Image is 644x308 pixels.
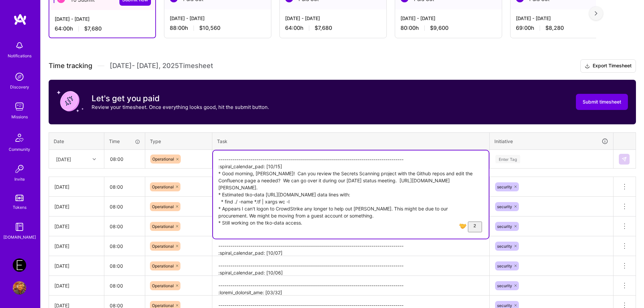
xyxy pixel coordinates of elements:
span: security [497,283,512,288]
span: security [497,184,512,189]
div: [DATE] [56,156,71,163]
div: Missions [11,113,28,120]
div: [DATE] [54,282,99,289]
textarea: To enrich screen reader interactions, please activate Accessibility in Grammarly extension settings [213,150,489,239]
input: HH:MM [105,150,145,168]
div: Invite [14,176,25,183]
div: Initiative [494,137,608,145]
div: [DATE] - [DATE] [516,15,612,22]
span: security [497,303,512,308]
img: Invite [13,162,26,176]
span: security [497,204,512,209]
img: guide book [13,220,26,234]
span: Operational [152,204,174,209]
span: $7,680 [84,25,102,32]
img: Community [11,130,28,146]
input: HH:MM [104,237,145,255]
a: User Avatar [11,281,28,295]
div: [DATE] [54,243,99,250]
span: $10,560 [199,24,220,32]
span: Operational [152,263,174,268]
span: Submit timesheet [583,99,621,105]
th: Type [145,132,212,150]
input: HH:MM [104,198,145,215]
img: right [595,11,597,16]
div: 88:00 h [170,24,266,32]
span: security [497,263,512,268]
img: Endeavor: Onlocation Mobile/Security- 3338TSV275 [13,258,26,272]
span: [DATE] - [DATE] , 2025 Timesheet [110,62,213,70]
div: Discovery [10,83,29,90]
div: [DATE] - [DATE] [55,15,150,22]
textarea: -------------------------------------------------------------------------------------------- :spi... [213,257,489,275]
div: [DATE] - [DATE] [170,15,266,22]
div: [DATE] [54,183,99,190]
div: [DATE] [54,203,99,210]
div: Tokens [13,204,26,211]
span: $8,280 [545,24,564,32]
img: User Avatar [13,281,26,295]
input: HH:MM [104,218,145,235]
p: Review your timesheet. Once everything looks good, hit the submit button. [92,104,269,111]
div: [DATE] - [DATE] [285,15,381,22]
div: Community [9,146,30,153]
span: security [497,244,512,249]
span: security [497,224,512,229]
span: Operational [152,157,174,162]
th: Date [49,132,104,150]
a: Endeavor: Onlocation Mobile/Security- 3338TSV275 [11,258,28,272]
th: Task [212,132,490,150]
span: Operational [152,224,174,229]
img: coin [57,88,84,115]
div: Notifications [8,52,32,59]
button: Export Timesheet [580,59,636,73]
textarea: -------------------------------------------------------------------------------------------- :lor... [213,276,489,295]
span: Operational [152,244,174,249]
i: icon Download [585,63,590,70]
div: [DATE] [54,223,99,230]
textarea: -------------------------------------------------------------------------------------------- :spi... [213,237,489,255]
span: Time tracking [49,62,92,70]
div: [DOMAIN_NAME] [3,234,36,241]
input: HH:MM [104,277,145,295]
span: Operational [152,184,174,189]
div: 64:00 h [55,25,150,32]
img: discovery [13,70,26,83]
img: bell [13,39,26,52]
i: icon Chevron [93,158,96,161]
div: Enter Tag [495,154,520,164]
img: logo [13,13,27,25]
div: Time [109,138,140,145]
img: teamwork [13,100,26,113]
img: Submit [622,157,627,162]
span: Operational [152,303,174,308]
h3: Let's get you paid [92,94,269,104]
div: [DATE] [54,262,99,269]
span: $9,600 [430,24,448,32]
span: Operational [152,283,174,288]
div: 80:00 h [400,24,496,32]
input: HH:MM [104,257,145,275]
img: tokens [15,195,23,201]
span: $7,680 [315,24,332,32]
input: HH:MM [104,178,145,196]
div: [DATE] - [DATE] [400,15,496,22]
button: Submit timesheet [576,94,628,110]
div: 64:00 h [285,24,381,32]
div: 69:00 h [516,24,612,32]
